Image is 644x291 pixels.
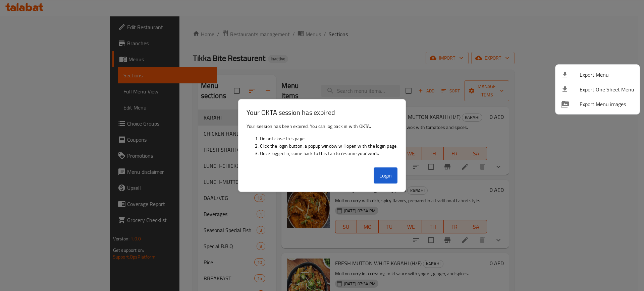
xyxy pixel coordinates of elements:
span: Export One Sheet Menu [580,85,634,93]
li: Export one sheet menu items [555,82,640,97]
span: Export Menu [580,71,634,79]
li: Export menu items [555,67,640,82]
li: Export Menu images [555,97,640,112]
span: Export Menu images [580,100,634,108]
